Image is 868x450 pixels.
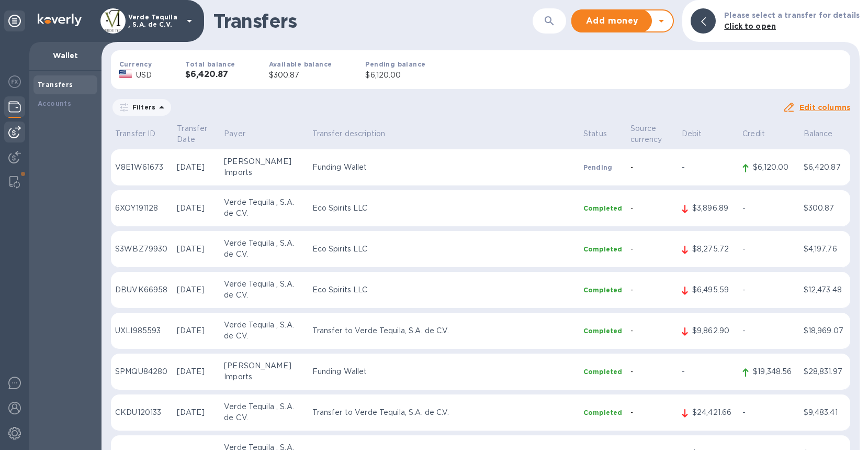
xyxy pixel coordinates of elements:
[692,244,734,255] p: $8,275.72
[224,279,303,301] p: Verde Tequila , S.A. de C.V.
[583,163,622,172] p: Pending
[804,162,846,173] p: $6,420.87
[213,10,495,32] h1: Transfers
[799,103,850,112] u: Edit columns
[8,75,21,88] img: Foreign exchange
[626,149,678,186] td: -
[742,407,795,418] p: -
[626,190,678,227] td: -
[583,367,622,376] p: Completed
[115,407,168,418] p: CKDU120133
[583,408,622,417] p: Completed
[626,394,678,431] td: -
[682,162,734,173] p: -
[185,70,235,80] h3: $6,420.87
[630,123,673,145] p: Source currency
[115,366,168,377] p: SPMQU84280
[269,60,332,68] b: Available balance
[136,70,152,81] p: USD
[128,103,155,112] p: Filters
[692,284,734,295] p: $6,495.59
[804,366,846,377] p: $28,831.97
[312,244,575,255] p: Eco Spirits LLC
[38,81,73,89] b: Transfers
[742,244,795,255] p: -
[115,244,168,255] p: S3WBZ79930
[753,162,795,173] p: $6,120.00
[115,284,168,295] p: DBUVK66958
[692,407,734,418] p: $24,421.66
[224,320,303,342] p: Verde Tequila , S.A. de C.V.
[583,286,622,294] p: Completed
[115,325,168,336] p: UXLI985593
[177,244,216,255] p: [DATE]
[115,128,168,139] p: Transfer ID
[185,60,235,68] b: Total balance
[581,15,644,27] span: Add money
[224,401,303,423] p: Verde Tequila , S.A. de C.V.
[682,128,734,139] p: Debit
[804,407,846,418] p: $9,483.41
[626,231,678,268] td: -
[626,313,678,349] td: -
[177,366,216,377] p: [DATE]
[312,325,575,336] p: Transfer to Verde Tequila, S.A. de C.V.
[312,162,575,173] p: Funding Wallet
[804,203,846,214] p: $300.87
[269,70,332,81] p: $300.87
[177,123,216,145] p: Transfer Date
[724,11,860,19] b: Please select a transfer for details
[224,238,303,260] p: Verde Tequila , S.A. de C.V.
[742,203,795,214] p: -
[38,50,93,61] p: Wallet
[177,203,216,214] p: [DATE]
[4,10,25,31] div: Unpin categories
[128,14,181,28] p: Verde Tequila , S.A. de C.V.
[119,60,152,68] b: Currency
[115,203,168,214] p: 6XOY191128
[312,284,575,295] p: Eco Spirits LLC
[312,128,575,139] p: Transfer description
[583,245,622,254] p: Completed
[177,325,216,336] p: [DATE]
[804,325,846,336] p: $18,969.07
[583,128,622,139] p: Status
[224,128,303,139] p: Payer
[115,162,168,173] p: V8E1W61673
[312,203,575,214] p: Eco Spirits LLC
[753,366,795,377] p: $19,348.56
[224,360,303,382] p: [PERSON_NAME] Imports
[692,203,734,214] p: $3,896.89
[626,272,678,309] td: -
[224,197,303,219] p: Verde Tequila , S.A. de C.V.
[682,366,734,377] p: -
[312,366,575,377] p: Funding Wallet
[38,100,71,107] b: Accounts
[692,325,734,336] p: $9,862.90
[804,284,846,295] p: $12,473.48
[38,14,82,26] img: Logo
[365,60,425,68] b: Pending balance
[742,128,795,139] p: Credit
[572,10,652,31] button: Add money
[312,407,575,418] p: Transfer to Verde Tequila, S.A. de C.V.
[742,284,795,295] p: -
[804,128,846,139] p: Balance
[177,162,216,173] p: [DATE]
[742,325,795,336] p: -
[224,156,303,178] p: [PERSON_NAME] Imports
[177,284,216,295] p: [DATE]
[177,407,216,418] p: [DATE]
[626,354,678,390] td: -
[583,326,622,335] p: Completed
[365,70,425,81] p: $6,120.00
[724,22,776,30] b: Click to open
[583,204,622,213] p: Completed
[804,244,846,255] p: $4,197.76
[8,101,21,113] img: Wallets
